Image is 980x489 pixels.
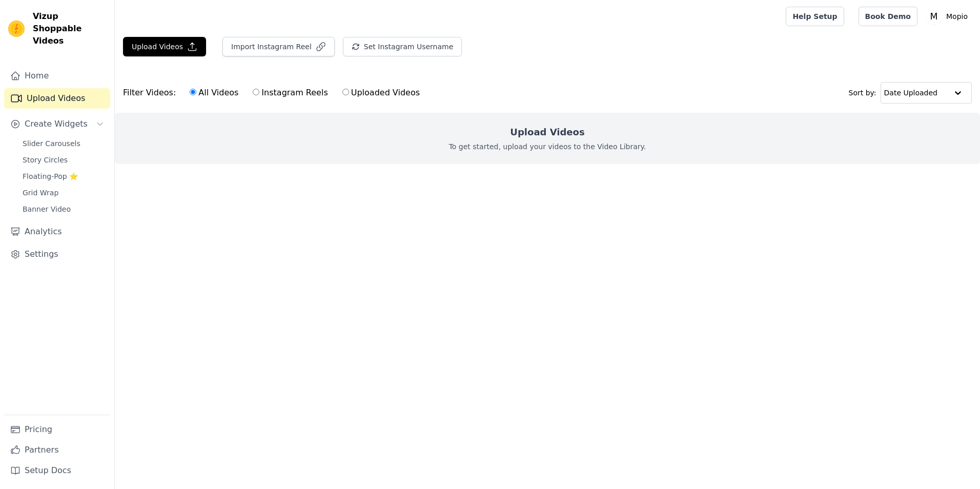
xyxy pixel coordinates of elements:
a: Settings [4,244,110,264]
a: Pricing [4,419,110,440]
input: Uploaded Videos [342,89,349,95]
button: Import Instagram Reel [222,37,335,56]
p: Mopio [942,7,972,26]
button: Create Widgets [4,114,110,134]
a: Banner Video [16,202,110,216]
button: Set Instagram Username [343,37,462,56]
text: M [930,11,938,22]
label: All Videos [189,86,239,99]
a: Book Demo [859,7,917,26]
button: Upload Videos [123,37,206,56]
p: To get started, upload your videos to the Video Library. [449,141,646,152]
label: Instagram Reels [252,86,328,99]
span: Floating-Pop ⭐ [23,171,78,181]
label: Uploaded Videos [342,86,420,99]
a: Upload Videos [4,88,110,109]
div: Filter Videos: [123,81,425,105]
a: Home [4,66,110,86]
div: Sort by: [849,82,972,104]
a: Analytics [4,221,110,242]
span: Vizup Shoppable Videos [33,10,106,47]
a: Help Setup [786,7,844,26]
span: Story Circles [23,155,68,165]
input: Instagram Reels [253,89,259,95]
a: Slider Carousels [16,136,110,151]
a: Setup Docs [4,460,110,481]
a: Story Circles [16,153,110,167]
input: All Videos [190,89,196,95]
span: Slider Carousels [23,138,80,149]
a: Floating-Pop ⭐ [16,169,110,184]
button: M Mopio [926,7,972,26]
img: Vizup [8,21,25,37]
h2: Upload Videos [510,125,584,139]
a: Grid Wrap [16,186,110,200]
a: Partners [4,440,110,460]
span: Banner Video [23,204,71,214]
span: Grid Wrap [23,188,58,198]
span: Create Widgets [25,118,88,130]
